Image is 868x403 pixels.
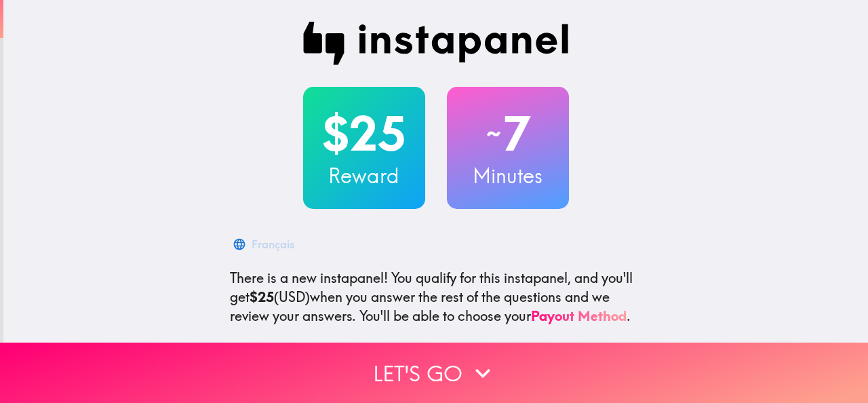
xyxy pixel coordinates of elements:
span: There is a new instapanel! [230,269,388,286]
h2: $25 [303,106,425,161]
h3: Minutes [447,161,569,190]
h2: 7 [447,106,569,161]
img: Instapanel [303,22,569,65]
h3: Reward [303,161,425,190]
div: Français [252,235,294,254]
span: ~ [484,113,503,154]
b: $25 [250,288,274,305]
button: Français [230,231,300,258]
p: You qualify for this instapanel, and you'll get (USD) when you answer the rest of the questions a... [230,269,642,326]
a: Payout Method [531,307,627,324]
